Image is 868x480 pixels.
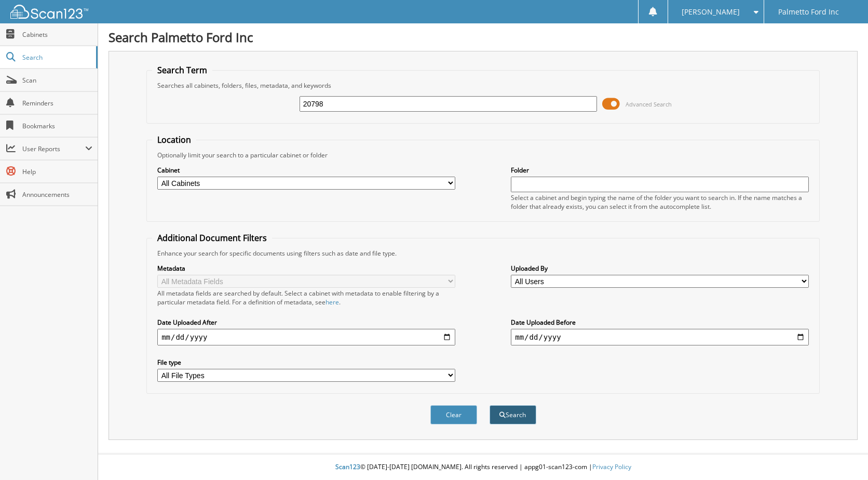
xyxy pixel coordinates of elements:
span: Cabinets [22,30,92,39]
label: Uploaded By [511,264,809,273]
span: Announcements [22,190,92,199]
span: Advanced Search [626,100,672,108]
button: Search [490,405,536,424]
div: Optionally limit your search to a particular cabinet or folder [152,151,814,159]
span: Bookmarks [22,122,92,130]
iframe: Chat Widget [816,430,868,480]
span: Scan123 [335,462,360,471]
span: [PERSON_NAME] [682,9,740,15]
input: end [511,329,809,345]
img: scan123-logo-white.svg [10,5,88,19]
button: Clear [430,405,477,424]
label: Date Uploaded Before [511,318,809,327]
span: Scan [22,76,92,85]
a: here [325,298,339,306]
div: Select a cabinet and begin typing the name of the folder you want to search in. If the name match... [511,193,809,211]
label: Folder [511,166,809,175]
legend: Location [152,134,196,145]
span: Palmetto Ford Inc [778,9,839,15]
label: Metadata [157,264,455,273]
div: Enhance your search for specific documents using filters such as date and file type. [152,249,814,258]
div: Searches all cabinets, folders, files, metadata, and keywords [152,81,814,90]
label: Date Uploaded After [157,318,455,327]
h1: Search Palmetto Ford Inc [108,29,858,46]
label: File type [157,358,455,367]
legend: Additional Document Filters [152,232,272,244]
span: Help [22,167,92,176]
legend: Search Term [152,64,212,76]
span: Search [22,53,91,62]
div: © [DATE]-[DATE] [DOMAIN_NAME]. All rights reserved | appg01-scan123-com | [98,455,868,480]
span: User Reports [22,144,85,153]
span: Reminders [22,99,92,108]
input: start [157,329,455,345]
a: Privacy Policy [592,462,631,471]
div: All metadata fields are searched by default. Select a cabinet with metadata to enable filtering b... [157,289,455,306]
label: Cabinet [157,166,455,175]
